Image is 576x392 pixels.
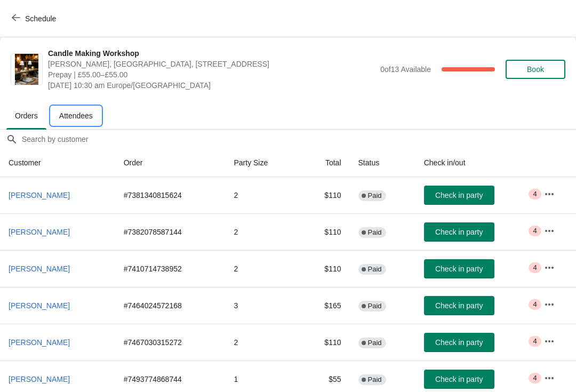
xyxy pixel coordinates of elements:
button: Check in party [424,186,494,205]
td: # 7464024572168 [115,287,226,324]
td: 2 [225,213,300,250]
span: Paid [368,302,382,310]
input: Search by customer [21,130,576,149]
span: Paid [368,265,382,274]
td: # 7381340815624 [115,177,226,213]
button: [PERSON_NAME] [4,370,74,389]
span: [PERSON_NAME] [9,228,70,236]
button: [PERSON_NAME] [4,333,74,352]
span: Candle Making Workshop [48,48,375,59]
span: Paid [368,228,382,237]
span: Orders [6,106,46,125]
span: Paid [368,339,382,347]
span: [PERSON_NAME] [9,265,70,273]
span: Attendees [51,106,101,125]
span: 4 [533,300,537,309]
span: 0 of 13 Available [380,65,431,74]
span: 4 [533,227,537,235]
span: 4 [533,190,537,198]
td: 3 [225,287,300,324]
th: Order [115,149,226,177]
button: [PERSON_NAME] [4,296,74,315]
span: Paid [368,191,382,200]
span: Prepay | £55.00–£55.00 [48,69,375,80]
th: Status [350,149,415,177]
th: Party Size [225,149,300,177]
th: Check in/out [415,149,535,177]
button: Check in party [424,259,494,278]
span: Check in party [435,301,483,310]
td: 2 [225,324,300,361]
button: Check in party [424,370,494,389]
th: Total [300,149,350,177]
button: Book [506,60,565,79]
span: Schedule [25,14,56,23]
td: # 7467030315272 [115,324,226,361]
span: [DATE] 10:30 am Europe/[GEOGRAPHIC_DATA] [48,80,375,91]
td: $165 [300,287,350,324]
span: [PERSON_NAME], [GEOGRAPHIC_DATA], [STREET_ADDRESS] [48,59,375,69]
span: Check in party [435,191,483,199]
span: Book [527,65,544,74]
img: Candle Making Workshop [15,54,38,85]
td: $110 [300,177,350,213]
td: # 7410714738952 [115,250,226,287]
td: $110 [300,213,350,250]
span: [PERSON_NAME] [9,375,70,383]
button: [PERSON_NAME] [4,259,74,278]
span: Check in party [435,228,483,236]
button: [PERSON_NAME] [4,186,74,205]
td: 2 [225,250,300,287]
td: 2 [225,177,300,213]
td: $110 [300,250,350,287]
span: Check in party [435,375,483,383]
span: [PERSON_NAME] [9,301,70,310]
button: [PERSON_NAME] [4,222,74,242]
span: [PERSON_NAME] [9,338,70,347]
span: Paid [368,375,382,384]
span: 4 [533,263,537,272]
span: 4 [533,374,537,382]
td: # 7382078587144 [115,213,226,250]
span: Check in party [435,265,483,273]
button: Check in party [424,333,494,352]
td: $110 [300,324,350,361]
span: Check in party [435,338,483,347]
span: 4 [533,337,537,346]
button: Check in party [424,296,494,315]
button: Schedule [5,9,65,28]
button: Check in party [424,222,494,242]
span: [PERSON_NAME] [9,191,70,199]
